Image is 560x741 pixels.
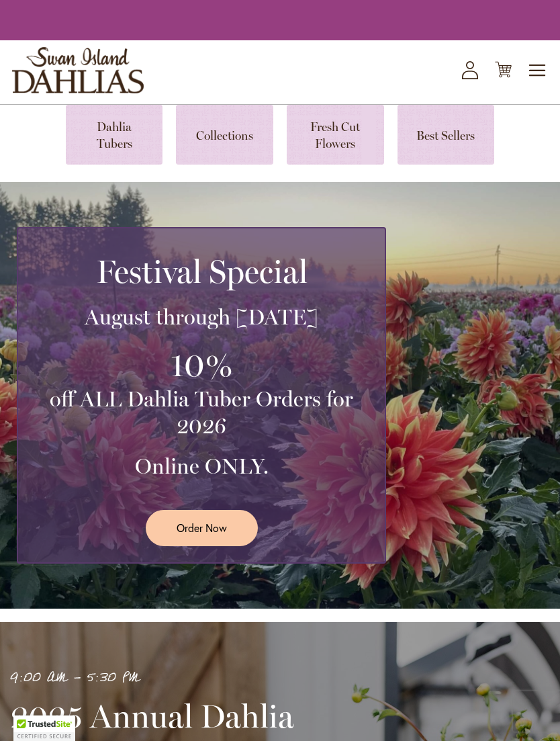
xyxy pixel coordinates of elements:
[34,453,369,480] h3: Online ONLY.
[34,253,369,290] h2: Festival Special
[177,520,227,535] span: Order Now
[146,510,258,546] a: Order Now
[34,304,369,331] h3: August through [DATE]
[12,47,144,93] a: store logo
[13,715,75,741] div: TrustedSite Certified
[34,386,369,439] h3: off ALL Dahlia Tuber Orders for 2026
[34,344,369,386] h3: 10%
[10,667,379,689] p: 9:00 AM - 5:30 PM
